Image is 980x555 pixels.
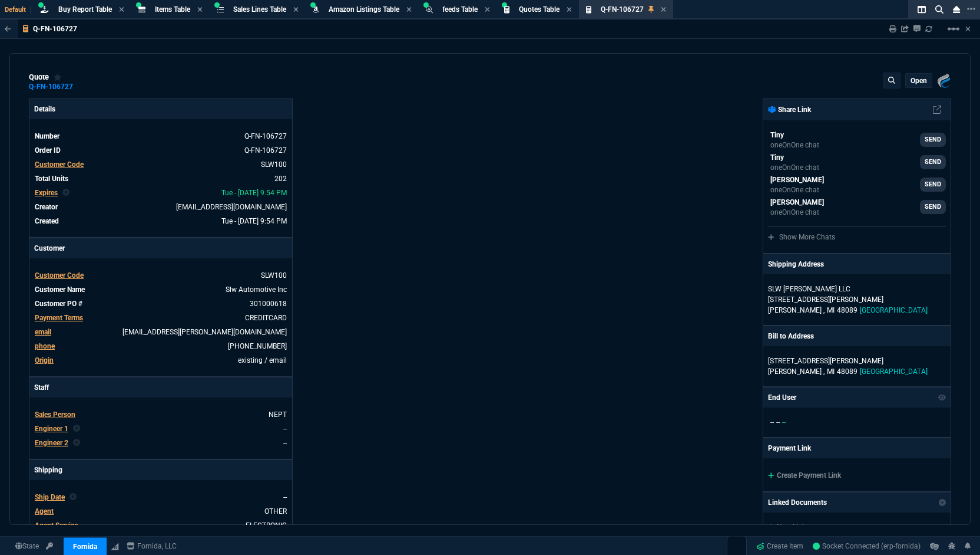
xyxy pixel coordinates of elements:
[768,367,825,376] span: [PERSON_NAME] ,
[34,298,287,310] tr: undefined
[73,438,80,448] nx-icon: Clear selected rep
[770,163,819,172] p: oneOnOne chat
[827,367,835,376] span: MI
[54,73,62,82] div: Add to Watchlist
[837,367,857,376] span: 48089
[35,271,84,280] span: Customer Code
[250,300,287,308] a: 301000618
[519,5,559,14] span: Quotes Table
[768,104,811,115] p: Share Link
[485,5,490,15] nx-icon: Close Tab
[29,460,292,480] p: Shipping
[35,410,75,419] span: Sales Person
[601,5,644,14] span: Q-FN-106727
[35,439,68,447] span: Engineer 2
[264,507,287,515] a: OTHER
[768,497,827,508] p: Linked Documents
[34,312,287,324] tr: undefined
[34,423,287,435] tr: undefined
[768,152,946,172] a: ryan.neptune@fornida.com,larry.avila@fornida.com
[244,146,287,155] a: See Marketplace Order
[34,201,287,213] tr: undefined
[34,145,287,156] tr: See Marketplace Order
[967,4,975,15] nx-icon: Open New Tab
[176,203,287,211] span: tiny@fornida.com
[69,492,77,503] nx-icon: Clear selected rep
[246,521,287,530] a: ELECTRONIC
[946,22,961,36] mat-icon: Example home icon
[768,471,841,480] a: Create Payment Link
[221,189,287,197] span: 2025-09-02T21:54:48.047Z
[35,493,65,501] span: Ship Date
[931,2,948,17] nx-icon: Search
[661,5,666,15] nx-icon: Close Tab
[813,541,921,551] a: wW3kVXEWJ1S0XalTAACx
[782,418,786,426] span: --
[920,155,946,169] a: SEND
[34,437,287,449] tr: undefined
[768,392,796,403] p: End User
[35,132,59,140] span: Number
[269,410,287,419] a: NEPT
[226,285,287,294] a: Slw Automotive Inc
[920,178,946,192] a: SEND
[768,259,824,270] p: Shipping Address
[329,5,399,14] span: Amazon Listings Table
[813,542,921,550] span: Socket Connected (erp-fornida)
[768,356,946,366] p: [STREET_ADDRESS][PERSON_NAME]
[283,439,287,447] a: --
[34,187,287,199] tr: undefined
[35,521,78,530] span: Agent Service
[245,314,287,322] a: CREDITCARD
[35,300,82,308] span: Customer PO #
[34,326,287,338] tr: ap.warren@slpt.com
[768,522,946,533] a: New Link
[770,418,774,426] span: --
[123,541,180,551] a: msbcCompanyName
[42,541,57,551] a: API TOKEN
[29,238,292,258] p: Customer
[442,5,478,14] span: feeds Table
[35,328,51,336] span: email
[768,294,946,305] p: [STREET_ADDRESS][PERSON_NAME]
[768,233,835,241] a: Show More Chats
[261,160,287,169] a: SLW100
[770,175,824,185] p: [PERSON_NAME]
[920,133,946,147] a: SEND
[228,342,287,350] a: 918-775-9151
[221,217,287,225] span: 2025-08-19T21:54:48.047Z
[768,175,946,195] a: steven.huang@fornida.com,ryan.neptune@fornida.com
[770,208,824,217] p: oneOnOne chat
[34,173,287,185] tr: undefined
[35,285,85,294] span: Customer Name
[751,537,808,555] a: Create Item
[770,185,824,195] p: oneOnOne chat
[768,443,811,454] p: Payment Link
[938,392,946,403] nx-icon: Show/Hide End User to Customer
[58,5,112,14] span: Buy Report Table
[35,342,55,350] span: phone
[34,520,287,531] tr: undefined
[73,423,80,434] nx-icon: Clear selected rep
[62,188,69,198] nx-icon: Clear selected rep
[770,197,824,208] p: [PERSON_NAME]
[768,284,881,294] p: SLW [PERSON_NAME] LLC
[35,146,61,155] span: Order ID
[29,86,73,88] a: Q-FN-106727
[34,491,287,503] tr: undefined
[567,5,572,15] nx-icon: Close Tab
[34,284,287,295] tr: undefined
[860,367,928,376] span: [GEOGRAPHIC_DATA]
[34,215,287,227] tr: undefined
[34,159,287,170] tr: undefined
[920,200,946,214] a: SEND
[197,5,203,15] nx-icon: Close Tab
[34,340,287,352] tr: 918-775-9151
[35,425,68,433] span: Engineer 1
[34,270,287,281] tr: undefined
[119,5,124,15] nx-icon: Close Tab
[35,507,54,515] span: Agent
[827,306,835,314] span: MI
[29,73,62,82] div: quote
